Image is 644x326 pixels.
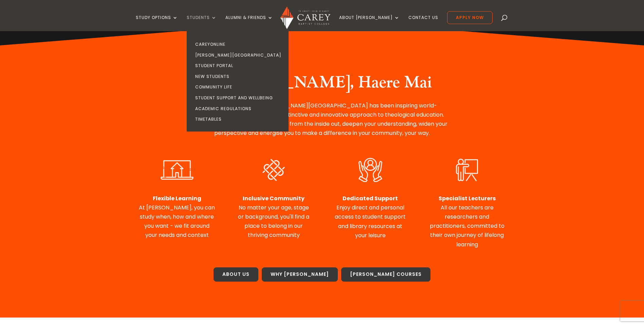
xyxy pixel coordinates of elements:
a: Timetables [188,114,290,125]
img: Flexible Learning WHITE [154,156,200,184]
p: For nearly 100 years, [PERSON_NAME][GEOGRAPHIC_DATA] has been inspiring world-changers like you t... [195,101,449,138]
img: Dedicated Support WHITE [349,156,392,184]
a: Why [PERSON_NAME] [262,267,338,282]
div: Page 1 [139,194,215,240]
a: Academic Regulations [188,103,290,114]
a: [PERSON_NAME][GEOGRAPHIC_DATA] [188,50,290,61]
a: CareyOnline [188,39,290,50]
h2: [PERSON_NAME], Haere Mai [195,73,449,96]
a: Study Options [136,15,178,31]
div: Page 1 [429,194,505,249]
span: No matter your age, stage or background, you'll find a place to belong in our thriving community [238,204,309,239]
p: All our teachers are researchers and practitioners, committed to their own journey of lifelong le... [429,194,505,249]
a: About Us [214,267,258,282]
img: Diverse & Inclusive WHITE [251,156,296,184]
a: Student Support and Wellbeing [188,93,290,103]
strong: Flexible Learning [153,195,201,202]
a: Alumni & Friends [225,15,273,31]
p: Enjoy direct and personal access to student support and library resources at your leisure [332,194,408,240]
a: Student Portal [188,60,290,71]
a: New Students [188,71,290,82]
img: Expert Lecturers WHITE [444,156,490,184]
a: Contact Us [408,15,438,31]
div: Page 1 [235,194,312,240]
a: About [PERSON_NAME] [339,15,400,31]
a: [PERSON_NAME] Courses [341,267,430,282]
strong: Specialist Lecturers [439,195,496,202]
img: Carey Baptist College [280,6,330,29]
strong: Dedicated Support [343,195,398,202]
a: Community Life [188,82,290,93]
a: Apply Now [447,11,493,24]
a: Students [187,15,217,31]
span: At [PERSON_NAME], you can study when, how and where you want - we fit around your needs and context [139,204,215,239]
strong: Inclusive Community [243,195,305,202]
